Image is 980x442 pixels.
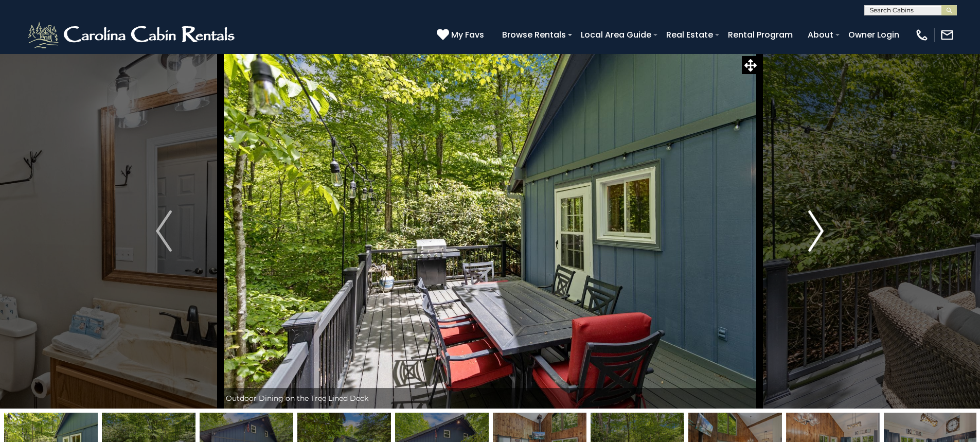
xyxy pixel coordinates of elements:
a: About [803,26,839,44]
div: Outdoor Dining on the Tree Lined Deck [221,388,760,409]
a: Local Area Guide [576,26,656,44]
img: arrow [156,210,171,252]
img: mail-regular-white.png [940,28,954,42]
button: Previous [107,54,220,409]
img: White-1-2.png [26,20,239,50]
button: Next [759,54,872,409]
a: My Favs [437,28,487,42]
span: My Favs [451,28,484,41]
a: Real Estate [661,26,718,44]
img: arrow [808,210,824,252]
a: Rental Program [723,26,798,44]
a: Owner Login [843,26,904,44]
a: Browse Rentals [497,26,571,44]
img: phone-regular-white.png [915,28,929,42]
